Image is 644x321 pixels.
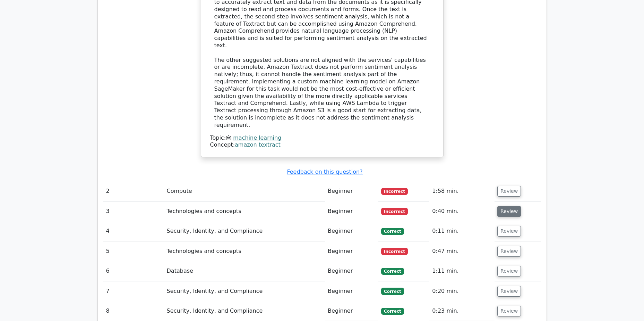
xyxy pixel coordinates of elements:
[103,261,164,281] td: 6
[164,281,325,301] td: Security, Identity, and Compliance
[497,186,521,197] button: Review
[429,221,495,241] td: 0:11 min.
[381,208,408,215] span: Incorrect
[103,281,164,301] td: 7
[429,281,495,301] td: 0:20 min.
[164,301,325,321] td: Security, Identity, and Compliance
[429,201,495,221] td: 0:40 min.
[325,241,378,261] td: Beginner
[164,181,325,201] td: Compute
[103,201,164,221] td: 3
[210,134,434,142] div: Topic:
[381,288,404,295] span: Correct
[429,301,495,321] td: 0:23 min.
[381,308,404,315] span: Correct
[429,261,495,281] td: 1:11 min.
[103,241,164,261] td: 5
[164,201,325,221] td: Technologies and concepts
[325,221,378,241] td: Beginner
[497,206,521,217] button: Review
[325,281,378,301] td: Beginner
[325,261,378,281] td: Beginner
[103,301,164,321] td: 8
[325,201,378,221] td: Beginner
[325,181,378,201] td: Beginner
[164,261,325,281] td: Database
[381,188,408,195] span: Incorrect
[325,301,378,321] td: Beginner
[164,241,325,261] td: Technologies and concepts
[103,221,164,241] td: 4
[287,168,362,175] a: Feedback on this question?
[164,221,325,241] td: Security, Identity, and Compliance
[497,266,521,277] button: Review
[235,141,281,148] a: amazon textract
[381,228,404,235] span: Correct
[381,268,404,275] span: Correct
[497,226,521,237] button: Review
[429,181,495,201] td: 1:58 min.
[497,286,521,297] button: Review
[103,181,164,201] td: 2
[381,248,408,255] span: Incorrect
[210,141,434,149] div: Concept:
[233,134,281,141] a: machine learning
[497,246,521,257] button: Review
[497,306,521,316] button: Review
[429,241,495,261] td: 0:47 min.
